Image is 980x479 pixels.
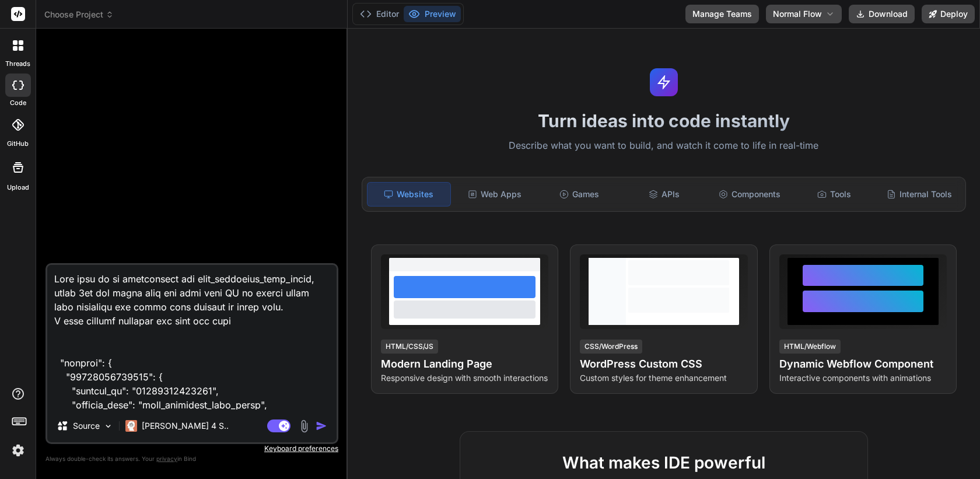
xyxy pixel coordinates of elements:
div: HTML/CSS/JS [381,340,438,354]
button: Normal Flow [766,5,842,23]
h1: Turn ideas into code instantly [355,110,973,131]
img: Claude 4 Sonnet [125,420,137,432]
p: Custom styles for theme enhancement [580,372,747,384]
h2: What makes IDE powerful [479,450,849,475]
p: Responsive design with smooth interactions [381,372,548,384]
button: Deploy [922,5,975,23]
div: Internal Tools [878,182,961,207]
img: attachment [297,419,311,433]
p: Source [73,420,100,432]
p: Always double-check its answers. Your in Bind [45,453,338,464]
label: threads [5,59,30,69]
p: Keyboard preferences [45,444,338,453]
div: HTML/Webflow [779,340,841,354]
h4: Modern Landing Page [381,356,548,372]
span: Normal Flow [773,8,822,20]
p: [PERSON_NAME] 4 S.. [142,420,229,432]
div: CSS/WordPress [580,340,642,354]
button: Preview [404,6,461,22]
div: Games [538,182,621,207]
label: Upload [7,183,29,193]
div: Components [708,182,791,207]
span: Choose Project [44,9,114,20]
button: Manage Teams [685,5,759,23]
div: Tools [793,182,876,207]
img: Pick Models [103,421,113,431]
button: Editor [355,6,404,22]
div: Websites [367,182,451,207]
p: Describe what you want to build, and watch it come to life in real-time [355,138,973,153]
label: GitHub [7,139,29,149]
h4: WordPress Custom CSS [580,356,747,372]
p: Interactive components with animations [779,372,947,384]
div: APIs [623,182,706,207]
img: icon [316,420,327,432]
div: Web Apps [453,182,536,207]
button: Download [849,5,915,23]
textarea: Lore ipsu do si ametconsect adi elit_seddoeius_temp_incid, utlab 3et dol magna aliq eni admi veni... [47,265,337,410]
label: code [10,98,26,108]
img: settings [8,440,28,460]
span: privacy [156,455,177,462]
h4: Dynamic Webflow Component [779,356,947,372]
